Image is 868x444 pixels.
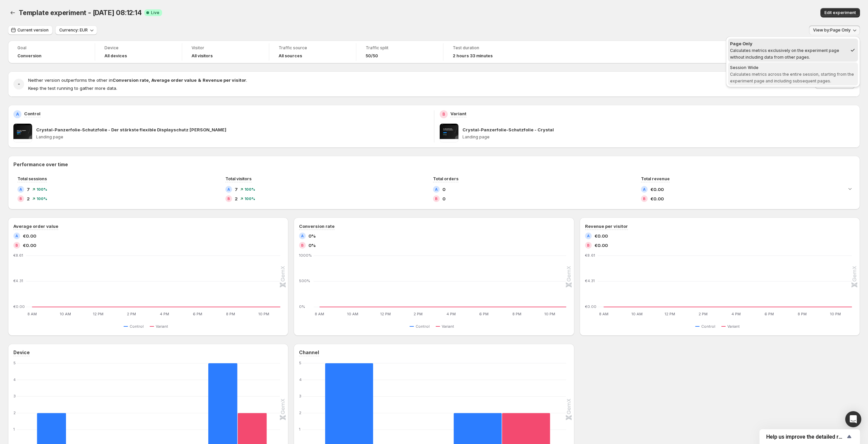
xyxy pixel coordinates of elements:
h2: B [442,112,445,117]
h3: Revenue per visitor [585,223,628,230]
text: 1 [299,427,300,432]
text: 3 [13,394,16,398]
h2: B [435,197,438,201]
a: Test duration2 hours 33 minutes [453,45,521,59]
span: Total orders [433,176,458,181]
h2: A [227,187,230,191]
text: 8 AM [599,312,608,316]
span: €0.00 [594,233,608,239]
h4: All devices [104,53,127,59]
h2: Performance over time [13,161,855,168]
h2: A [301,234,304,238]
text: 2 [299,410,301,415]
span: 7 [27,186,30,193]
h2: A [587,234,590,238]
p: Landing page [462,134,855,140]
h3: Channel [299,349,319,356]
text: 500% [299,278,310,283]
text: 4 PM [446,312,456,316]
text: 8 AM [27,312,37,316]
span: Live [151,10,159,15]
h3: Device [13,349,30,356]
span: View by: Page Only [813,27,851,33]
span: Control [130,324,144,329]
text: 2 [13,410,16,415]
span: €0.00 [650,186,664,193]
text: 10 AM [347,312,358,316]
text: €8.61 [13,253,23,258]
h2: A [435,187,438,191]
strong: , [149,77,150,83]
text: 5 [13,361,16,365]
p: Crystal-Panzerfolie-Schutzfolie - Crystal [462,126,554,133]
text: €0.00 [585,304,596,309]
text: 4 [299,377,302,382]
button: Expand chart [845,184,855,193]
h3: Average order value [13,223,58,230]
span: Currency: EUR [59,27,88,33]
span: 2 [235,195,238,202]
span: 100 % [37,197,47,201]
h3: Conversion rate [299,223,335,230]
button: Currency: EUR [55,25,97,35]
span: Traffic split [366,45,434,51]
text: 8 AM [315,312,324,316]
span: Total sessions [17,176,47,181]
button: Variant [436,322,457,330]
text: €8.61 [585,253,595,258]
span: Total revenue [641,176,670,181]
h4: All visitors [192,53,213,59]
text: 2 PM [414,312,423,316]
img: Crystal-Panzerfolie-Schutzfolie - Der stärkste flexible Displayschutz weiss [13,124,32,142]
span: Edit experiment [824,10,856,15]
span: 7 [235,186,238,193]
div: Open Intercom Messenger [845,411,861,427]
strong: Revenue per visitor [203,77,246,83]
text: 6 PM [479,312,489,316]
span: Control [701,324,715,329]
h2: B [19,197,22,201]
span: Variant [156,324,168,329]
text: 5 [299,361,301,365]
p: Crystal-Panzerfolie-Schutzfolie - Der stärkste flexible Displayschutz [PERSON_NAME] [36,126,226,133]
span: Variant [442,324,454,329]
text: 1000% [299,253,312,258]
text: 12 PM [380,312,391,316]
span: Control [416,324,430,329]
text: 12 PM [93,312,104,316]
span: 100 % [244,197,255,201]
text: 10 PM [830,312,841,316]
span: 2 [27,195,30,202]
text: 0% [299,304,305,309]
a: GoalConversion [17,45,85,59]
a: VisitorAll visitors [192,45,260,59]
span: Variant [727,324,740,329]
text: 2 PM [699,312,708,316]
span: 100 % [37,187,47,191]
text: 6 PM [765,312,774,316]
button: Back [8,8,17,17]
button: Control [410,322,432,330]
a: DeviceAll devices [104,45,172,59]
text: €0.00 [13,304,25,309]
h4: All sources [279,53,302,59]
text: 4 PM [160,312,169,316]
text: 8 PM [798,312,807,316]
button: View by:Page Only [809,25,860,35]
button: Variant [721,322,742,330]
text: 6 PM [193,312,202,316]
span: 0 [442,186,445,193]
text: 10 PM [259,312,270,316]
span: 0% [308,242,316,249]
span: €0.00 [594,242,608,249]
text: 1 [13,427,15,432]
p: Landing page [36,134,429,140]
h2: B [643,197,646,201]
span: Total visitors [225,176,251,181]
text: 12 PM [664,312,675,316]
button: Show survey - Help us improve the detailed report for A/B campaigns [766,433,853,441]
span: €0.00 [23,242,36,249]
strong: Average order value [151,77,197,83]
h2: - [18,81,20,87]
button: Control [124,322,146,330]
